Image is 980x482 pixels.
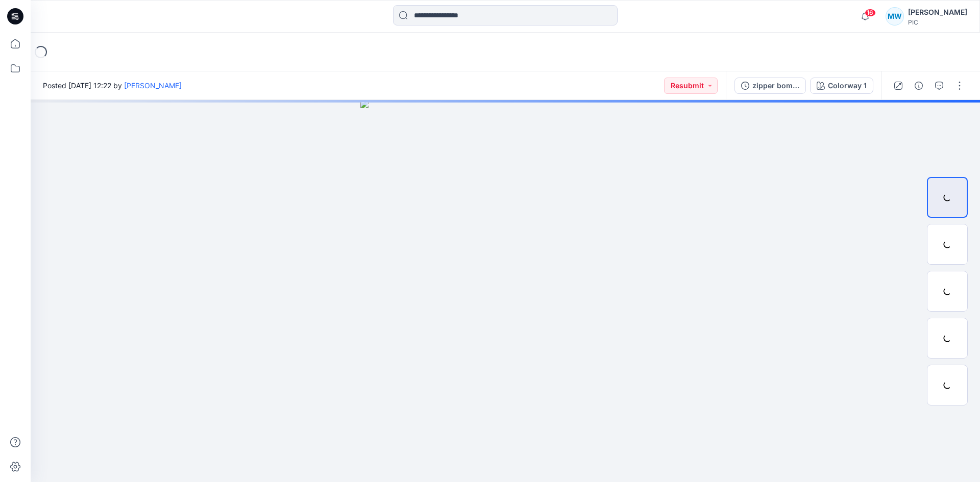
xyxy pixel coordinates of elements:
[911,78,927,94] button: Details
[810,78,873,94] button: Colorway 1
[908,18,967,26] div: PIC
[828,80,867,91] div: Colorway 1
[734,78,806,94] button: zipper bomber jacket
[360,100,651,482] img: eyJhbGciOiJIUzI1NiIsImtpZCI6IjAiLCJzbHQiOiJzZXMiLCJ0eXAiOiJKV1QifQ.eyJkYXRhIjp7InR5cGUiOiJzdG9yYW...
[43,80,182,91] span: Posted [DATE] 12:22 by
[865,9,876,17] span: 16
[752,80,799,91] div: zipper bomber jacket
[908,6,967,18] div: [PERSON_NAME]
[124,81,182,90] a: [PERSON_NAME]
[886,7,904,26] div: MW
